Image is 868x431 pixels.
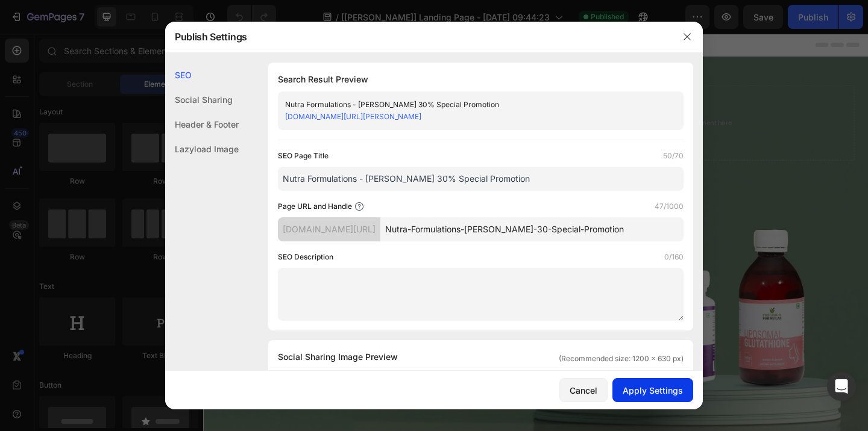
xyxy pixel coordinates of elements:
button: Cancel [559,378,608,402]
div: [DOMAIN_NAME][URL] [278,217,380,241]
p: Our partnership with [PERSON_NAME] brings their renowned products to Nutra Formulations. This exc... [16,278,320,327]
div: Header & Footer [165,112,239,137]
input: Handle [380,217,684,241]
div: SEO [165,63,239,87]
button: Apply Settings [612,378,693,402]
div: Drop element here [512,92,576,102]
a: [DOMAIN_NAME][URL][PERSON_NAME] [285,112,421,121]
div: Cancel [570,384,597,397]
button: <p><strong>Unlock my 30% Discount</strong></p> [15,359,221,393]
div: Social Sharing [165,87,239,112]
input: Title [278,167,684,191]
div: Publish Settings [165,21,671,52]
div: Apply Settings [623,384,683,397]
span: Social Sharing Image Preview [278,350,398,364]
div: Nutra Formulations - [PERSON_NAME] 30% Special Promotion [285,99,656,111]
div: Lazyload Image [165,137,239,161]
img: gempages_526674528609240088-dc9a50b4-ed28-49f5-b401-6f15aaacbf57.png [15,56,136,138]
label: 47/1000 [655,200,684,212]
label: SEO Description [278,251,333,263]
h1: Search Result Preview [278,72,684,87]
strong: Unlock my 30% Discount [34,371,201,384]
label: Page URL and Handle [278,200,352,212]
h1: Build a Stronger You & Save 30% [15,199,322,267]
span: (Recommended size: 1200 x 630 px) [559,353,684,364]
label: 50/70 [663,150,684,162]
label: 0/160 [664,251,684,263]
label: SEO Page Title [278,150,329,162]
div: Open Intercom Messenger [827,372,856,401]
